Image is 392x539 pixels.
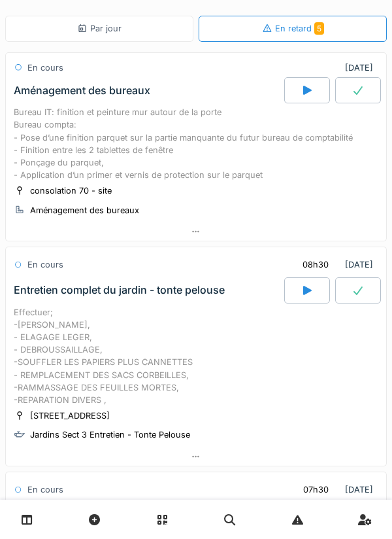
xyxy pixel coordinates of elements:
div: 07h30 [303,483,329,496]
div: [STREET_ADDRESS] [30,409,110,422]
div: 08h30 [302,258,329,271]
div: Aménagement des bureaux [30,204,139,217]
span: En retard [275,24,324,33]
div: En cours [27,61,63,74]
div: [DATE] [345,61,378,74]
div: consolation 70 - site [30,184,112,197]
div: [DATE] [292,478,378,502]
div: Entretien complet du jardin - tonte pelouse [14,284,225,296]
div: En cours [27,483,63,496]
span: 5 [314,22,324,35]
div: En cours [27,258,63,271]
div: [DATE] [291,252,378,277]
div: Jardins Sect 3 Entretien - Tonte Pelouse [30,428,190,441]
div: Effectuer; -[PERSON_NAME], - ELAGAGE LEGER, - DEBROUSSAILLAGE, -SOUFFLER LES PAPIERS PLUS CANNETT... [14,306,378,407]
div: Par jour [77,22,122,35]
div: Aménagement des bureaux [14,84,150,97]
div: Bureau IT: finition et peinture mur autour de la porte Bureau compta: - Pose d’une finition parqu... [14,106,378,181]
